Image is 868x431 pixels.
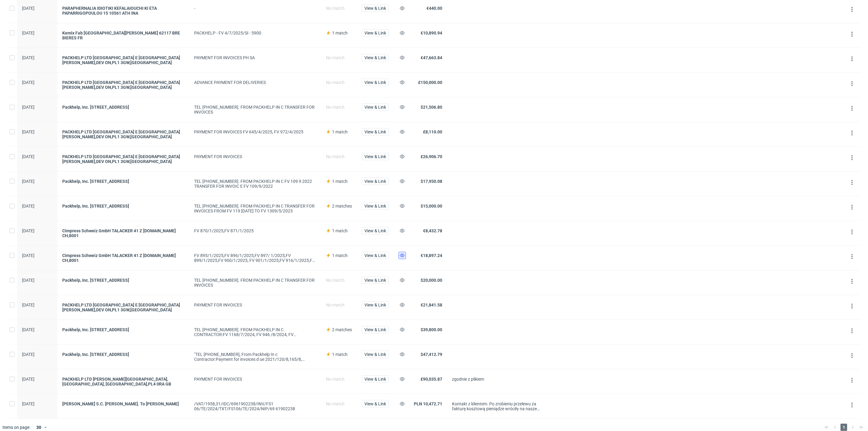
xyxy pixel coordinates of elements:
[362,351,389,358] button: View & Link
[362,6,389,11] a: View & Link
[421,377,442,382] span: £90,035.87
[362,153,389,160] button: View & Link
[364,6,386,10] span: View & Link
[364,278,386,282] span: View & Link
[194,6,316,11] div: -
[362,375,389,383] button: View & Link
[62,55,184,65] div: PACKHELP LTD [GEOGRAPHIC_DATA] E [GEOGRAPHIC_DATA][PERSON_NAME],DEV ON,PL1 3GW,[GEOGRAPHIC_DATA]
[194,154,316,159] div: PAYMENT FOR INVOICES
[362,179,389,184] a: View & Link
[194,179,316,189] div: TEL [PHONE_NUMBER]. FROM PACKHELP IN C FV 109 9 2022 TRANSFER FOR INVOIC E FV 109/9/2022
[362,301,389,309] button: View & Link
[362,128,389,136] button: View & Link
[2,424,30,430] span: Items on page:
[194,377,316,382] div: PAYMENT FOR INVOICES
[326,302,345,307] span: No match
[194,31,316,35] div: PACKHELP - FV 4/7/2025/SI - 5900
[22,327,34,332] span: [DATE]
[22,204,34,208] span: [DATE]
[362,401,389,406] a: View & Link
[421,105,442,110] span: $21,506.80
[326,105,345,110] span: No match
[22,278,34,283] span: [DATE]
[452,401,544,411] div: Kontakt z klientem. Po zrobieniu przelewu za fakturę kosztową pieniądze wróciły na nasze konto.
[326,80,345,85] span: No match
[332,327,352,332] span: 2 matches
[364,56,386,60] span: View & Link
[362,129,389,134] a: View & Link
[62,278,184,283] a: Packhelp, Inc. [STREET_ADDRESS]
[62,204,184,208] a: Packhelp, Inc. [STREET_ADDRESS]
[62,377,184,386] a: PACKHELP LTD [PERSON_NAME][GEOGRAPHIC_DATA],[GEOGRAPHIC_DATA], [GEOGRAPHIC_DATA],PL4 0RA GB
[326,401,345,406] span: No match
[452,377,544,382] div: zgodnie z plikiem
[364,303,386,307] span: View & Link
[326,154,345,159] span: No match
[364,31,386,35] span: View & Link
[421,302,442,307] span: €21,841.58
[194,302,316,307] div: PAYMENT FOR INVOICES
[362,204,389,208] a: View & Link
[362,277,389,284] button: View & Link
[362,178,389,185] button: View & Link
[364,204,386,208] span: View & Link
[194,204,316,213] div: TEL [PHONE_NUMBER]. FROM PACKHELP IN C TRANSFER FOR INVOICES FROM FV 119 [DATE] TO FV 1309/5/2023
[362,202,389,210] button: View & Link
[326,6,345,11] span: No match
[332,228,348,233] span: 1 match
[421,327,442,332] span: $39,800.00
[421,352,442,357] span: $47,412.79
[194,253,316,263] div: FV 895/1/2025,FV 896/1/2025,FV 897/ 1/2025,FV 899/1/2025,FV 900/1/2025, FV 901/1/2025,FV 916/1/20...
[22,377,34,382] span: [DATE]
[62,327,184,332] a: Packhelp, Inc. [STREET_ADDRESS]
[362,5,389,12] button: View & Link
[22,302,34,307] span: [DATE]
[62,179,184,184] div: Packhelp, Inc. [STREET_ADDRESS]
[362,253,389,258] a: View & Link
[362,228,389,233] a: View & Link
[62,31,184,40] a: Kemix Fab [GEOGRAPHIC_DATA][PERSON_NAME] 62117 BRE BIERES FR
[421,253,442,258] span: €18,897.24
[194,55,316,60] div: PAYMENT FOR INVOICES PH SA
[332,253,348,258] span: 1 match
[332,352,348,357] span: 1 match
[62,401,184,406] div: [PERSON_NAME] S.C. [PERSON_NAME]. To [PERSON_NAME]
[364,130,386,134] span: View & Link
[194,352,316,362] div: "TEL [PHONE_NUMBER], From Packhelp In c Contractor:Payment for invoices d ue 2021/120/8,165/8, 15...
[22,80,34,85] span: [DATE]
[62,154,184,164] div: PACKHELP LTD [GEOGRAPHIC_DATA] E [GEOGRAPHIC_DATA][PERSON_NAME],DEV ON,PL1 3GW,[GEOGRAPHIC_DATA]
[364,229,386,233] span: View & Link
[362,377,389,382] a: View & Link
[414,401,442,406] span: PLN 10,472.71
[362,55,389,60] a: View & Link
[62,253,184,263] a: Cimpress Schweiz GmbH TALACKER 41 Z [DOMAIN_NAME] CH,8001
[62,105,184,110] a: Packhelp, Inc. [STREET_ADDRESS]
[362,31,389,35] a: View & Link
[362,154,389,159] a: View & Link
[364,402,386,406] span: View & Link
[62,302,184,312] a: PACKHELP LTD [GEOGRAPHIC_DATA] E [GEOGRAPHIC_DATA][PERSON_NAME],DEV ON,PL1 3GW,[GEOGRAPHIC_DATA]
[362,79,389,86] button: View & Link
[362,326,389,333] button: View & Link
[194,228,316,233] div: FV 870/1/2025,FV 871/1/2025
[362,302,389,307] a: View & Link
[62,228,184,238] a: Cimpress Schweiz GmbH TALACKER 41 Z [DOMAIN_NAME] CH,8001
[364,352,386,357] span: View & Link
[332,129,348,134] span: 1 match
[421,278,442,283] span: $20,000.00
[421,179,442,184] span: $17,950.08
[364,179,386,183] span: View & Link
[423,129,442,134] span: £8,110.00
[62,352,184,357] a: Packhelp, Inc. [STREET_ADDRESS]
[364,328,386,332] span: View & Link
[362,327,389,332] a: View & Link
[22,401,34,406] span: [DATE]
